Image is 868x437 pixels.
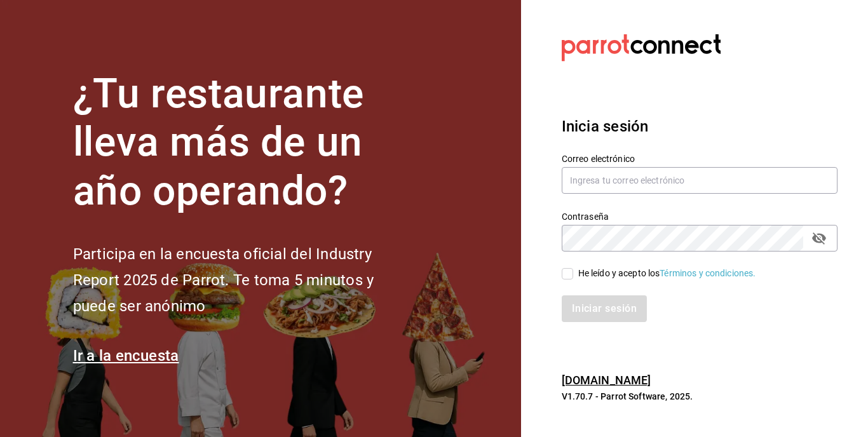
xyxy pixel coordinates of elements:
p: V1.70.7 - Parrot Software, 2025. [562,390,837,403]
input: Ingresa tu correo electrónico [562,167,837,194]
label: Correo electrónico [562,154,837,163]
a: Términos y condiciones. [660,268,756,278]
h2: Participa en la encuesta oficial del Industry Report 2025 de Parrot. Te toma 5 minutos y puede se... [73,241,416,319]
h3: Inicia sesión [562,115,837,138]
button: passwordField [808,227,830,249]
h1: ¿Tu restaurante lleva más de un año operando? [73,70,416,216]
a: Ir a la encuesta [73,347,179,365]
div: He leído y acepto los [578,267,756,280]
a: [DOMAIN_NAME] [562,373,651,387]
label: Contraseña [562,212,837,220]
